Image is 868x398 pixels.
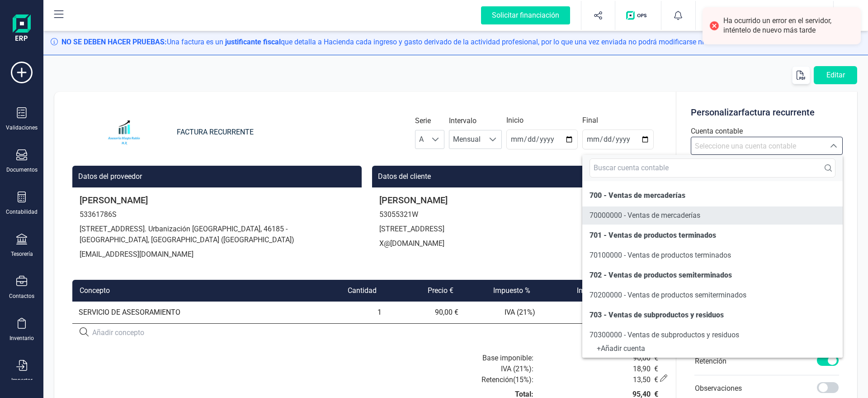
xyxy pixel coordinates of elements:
[582,286,843,304] li: 70200000 - Ventas de productos semiterminados
[710,5,730,25] img: MA
[379,209,651,220] p: 53055321W
[590,331,739,339] span: 70300000 - Ventas de subproductos y residuos
[80,195,354,206] p: [PERSON_NAME]
[177,125,254,139] h5: FACTURA RECURRENTE
[9,293,34,300] div: Contactos
[6,208,38,216] div: Contabilidad
[590,311,724,319] span: 703 - Ventas de subproductos y residuos
[590,191,685,200] span: 700 - Ventas de mercaderías
[384,280,461,302] th: Precio €
[540,353,665,364] div: 90,00 €
[540,364,665,374] div: 18,90 €
[582,246,843,264] li: 70100000 - Ventas de productos terminados
[470,1,581,30] button: Solicitar financiación
[590,347,835,350] div: + Añadir cuenta
[691,106,843,119] h5: Personalizar factura recurrente
[379,224,651,235] p: [STREET_ADDRESS]
[415,115,431,126] label: Serie
[461,302,538,323] td: IVA (21%)
[6,124,38,131] div: Validaciones
[61,38,167,46] strong: NO SE DEBEN HACER PRUEBAS:
[449,130,484,149] span: Mensual
[582,115,598,126] label: Final
[723,16,854,35] div: Ha ocurrido un error en el servidor, inténtelo de nuevo más tarde
[379,195,651,206] p: [PERSON_NAME]
[79,110,170,155] img: Logo de la factura
[695,356,726,367] span: Retención
[415,353,540,364] div: Base imponible:
[225,38,281,46] strong: justificante fiscal
[43,29,868,55] div: Una factura es un que detalla a Hacienda cada ingreso y gasto derivado de la actividad profesiona...
[590,251,731,259] span: 70100000 - Ventas de productos terminados
[9,335,34,342] div: Inventario
[582,206,843,225] li: 70000000 - Ventas de mercaderías
[378,171,431,182] p: Datos del cliente
[307,280,384,302] th: Cantidad
[590,211,700,220] span: 70000000 - Ventas de mercaderías
[707,1,822,30] button: MA[PERSON_NAME][PERSON_NAME]
[582,326,843,344] li: 70300000 - Ventas de subproductos y residuos
[621,1,656,30] button: Logo de OPS
[540,374,665,385] div: 13,50 €
[590,231,716,240] span: 701 - Ventas de productos terminados
[481,6,570,24] div: Solicitar financiación
[92,327,378,338] input: Añadir concepto
[384,302,461,323] td: 90,00 €
[80,209,354,220] p: 53361786S
[78,171,142,182] p: Datos del proveedor
[590,291,746,299] span: 70200000 - Ventas de productos semiterminados
[590,271,732,279] span: 702 - Ventas de productos semiterminados
[13,14,31,43] img: Logo Finanedi
[481,375,533,384] span: Retención ( 15 %):
[590,158,835,177] input: Buscar cuenta contable
[80,250,193,259] span: [EMAIL_ADDRESS][DOMAIN_NAME]
[825,137,842,154] div: Seleccione una cuenta
[695,142,796,150] span: Seleccione una cuenta contable
[415,364,540,374] div: IVA ( 21 %):
[814,66,857,84] button: Editar
[80,224,354,245] p: [STREET_ADDRESS]. Urbanización [GEOGRAPHIC_DATA], 46185 - [GEOGRAPHIC_DATA], [GEOGRAPHIC_DATA] ([...
[379,239,444,248] span: X@[DOMAIN_NAME]
[6,166,38,173] div: Documentos
[449,115,476,126] label: Intervalo
[11,250,33,258] div: Tesorería
[72,280,307,302] th: Concepto
[626,11,650,20] img: Logo de OPS
[691,126,843,137] p: Cuenta contable
[307,302,384,323] td: 1
[461,280,538,302] th: Impuesto %
[538,280,614,302] th: Importe €
[11,377,33,384] div: Importar
[538,302,614,323] td: 90,00 €
[506,115,524,126] label: Inicio
[72,302,307,323] td: SERVICIO DE ASESORAMIENTO
[695,383,742,394] span: Observaciones
[415,130,427,149] span: A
